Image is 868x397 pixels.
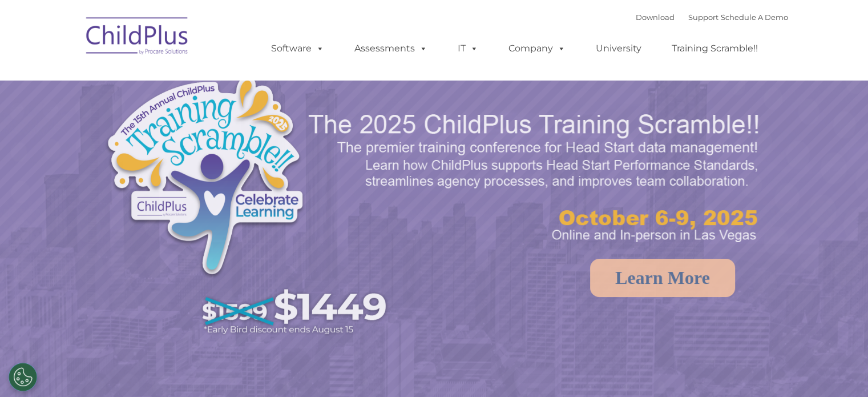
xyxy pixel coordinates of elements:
a: Learn More [590,259,735,297]
a: Schedule A Demo [721,13,788,22]
a: University [584,37,653,60]
a: Support [688,13,718,22]
a: Software [260,37,336,60]
button: Cookies Settings [9,363,37,391]
a: Download [636,13,675,22]
img: ChildPlus by Procare Solutions [80,9,195,66]
font: | [636,13,788,22]
a: Assessments [343,37,439,60]
a: IT [446,37,490,60]
a: Company [497,37,577,60]
a: Training Scramble!! [660,37,769,60]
